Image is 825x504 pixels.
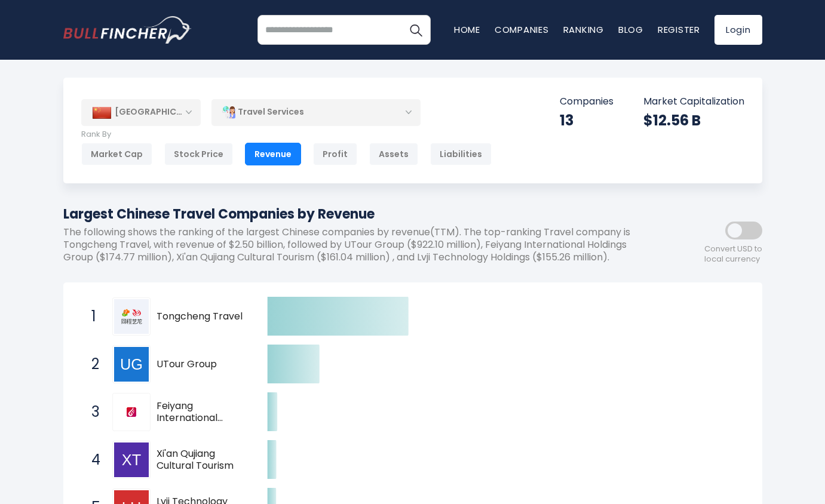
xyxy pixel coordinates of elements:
a: Register [658,23,700,36]
a: Ranking [563,23,604,36]
span: Feiyang International Holdings Group [157,400,247,425]
span: Convert USD to local currency [704,244,762,265]
span: 4 [85,450,97,470]
img: Feiyang International Holdings Group [127,407,136,417]
p: Rank By [81,130,492,140]
div: Profit [313,143,357,165]
span: 1 [85,306,97,327]
div: Liabilities [430,143,492,165]
img: bullfincher logo [63,16,192,44]
a: Login [714,15,762,45]
p: Market Capitalization [643,96,744,108]
div: Stock Price [164,143,233,165]
a: Go to homepage [63,16,192,44]
button: Search [401,15,431,45]
h1: Largest Chinese Travel Companies by Revenue [63,204,655,224]
img: UTour Group [114,347,149,382]
img: Tongcheng Travel [114,299,149,334]
img: Xi'an Qujiang Cultural Tourism [114,442,149,477]
div: $12.56 B [643,111,744,130]
a: Blog [618,23,643,36]
div: 13 [560,111,614,130]
span: Xi'an Qujiang Cultural Tourism [157,448,247,473]
div: Market Cap [81,143,152,165]
div: Travel Services [211,99,421,126]
span: UTour Group [157,358,247,371]
a: Home [454,23,480,36]
div: Revenue [245,143,301,165]
p: Companies [560,96,614,108]
div: Assets [369,143,418,165]
span: 2 [85,354,97,374]
div: [GEOGRAPHIC_DATA] [81,99,201,125]
span: Tongcheng Travel [157,311,247,323]
a: Companies [495,23,549,36]
span: 3 [85,402,97,422]
p: The following shows the ranking of the largest Chinese companies by revenue(TTM). The top-ranking... [63,226,655,263]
